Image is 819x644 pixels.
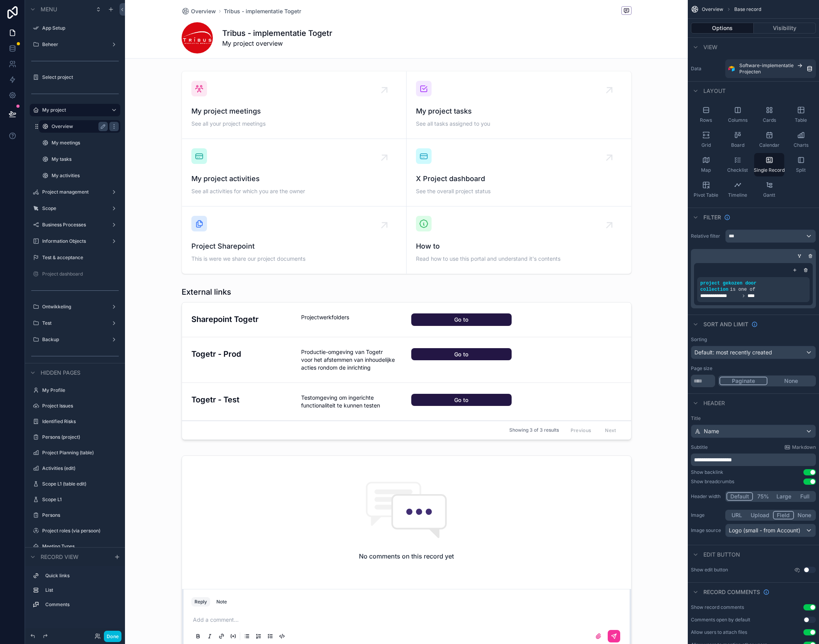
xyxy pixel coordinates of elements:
[694,192,718,198] span: Pivot Table
[45,587,114,593] label: List
[703,320,748,328] span: Sort And Limit
[719,377,767,385] button: Paginate
[703,213,721,221] span: Filter
[42,450,116,456] label: Project Planning (table)
[41,369,80,377] span: Hidden pages
[726,492,753,501] button: Default
[182,7,216,15] a: Overview
[691,629,747,635] div: Allow users to attach files
[694,349,772,356] span: Default: most recently created
[42,418,116,425] label: Identified Risks
[45,573,114,579] label: Quick links
[786,128,816,151] button: Charts
[729,527,800,534] span: Logo (small - from Account)
[42,543,116,550] a: Meeting Types
[786,153,816,176] button: Split
[42,304,105,310] a: Ontwikkeling
[753,492,773,501] button: 75%
[42,25,116,31] label: App Setup
[700,117,712,123] span: Rows
[723,153,753,176] button: Checklist
[691,336,707,343] label: Sorting
[794,511,815,519] button: None
[730,287,755,292] span: is one of
[691,233,722,239] label: Relative filter
[52,123,105,130] label: Overview
[691,527,722,534] label: Image source
[691,346,816,359] button: Default: most recently created
[691,444,708,450] label: Subtitle
[224,7,301,15] a: Tribus - implementatie Togetr
[42,107,105,113] label: My project
[691,66,722,72] label: Data
[759,142,780,148] span: Calendar
[42,434,116,440] label: Persons (project)
[739,69,761,75] span: Projecten
[703,399,725,407] span: Header
[42,528,116,534] label: Project roles (via persoon)
[795,117,807,123] span: Table
[42,205,105,212] label: Scope
[52,156,116,162] label: My tasks
[728,117,748,123] span: Columns
[42,238,105,244] label: Information Objects
[739,62,794,69] span: Software-implementatie
[42,320,105,326] label: Test
[701,142,711,148] span: Grid
[691,604,744,610] div: Show record comments
[754,153,784,176] button: Single Record
[754,167,785,173] span: Single Record
[795,492,815,501] button: Full
[42,74,116,80] label: Select project
[191,7,216,15] span: Overview
[703,551,740,559] span: Edit button
[796,167,806,173] span: Split
[763,192,775,198] span: Gantt
[42,254,116,261] a: Test & acceptance
[702,6,723,12] span: Overview
[42,336,105,343] label: Backup
[728,66,735,72] img: Airtable Logo
[42,481,116,487] label: Scope L1 (table edit)
[725,524,816,537] button: Logo (small - from Account)
[754,23,816,34] button: Visibility
[42,387,116,393] a: My Profile
[784,444,816,450] a: Markdown
[703,588,760,596] span: Record comments
[42,189,105,195] label: Project management
[731,142,744,148] span: Board
[691,493,722,500] label: Header width
[691,128,721,151] button: Grid
[703,43,717,51] span: View
[42,465,116,471] label: Activities (edit)
[691,365,712,372] label: Page size
[42,271,116,277] a: Project dashboard
[691,617,750,623] div: Comments open by default
[691,425,816,438] button: Name
[42,496,116,503] label: Scope L1
[52,140,116,146] label: My meetings
[42,222,105,228] label: Business Processes
[703,87,726,95] span: Layout
[725,59,816,78] a: Software-implementatieProjecten
[691,415,816,422] label: Title
[42,512,116,518] label: Persons
[691,469,723,475] div: Show backlink
[726,511,747,519] button: URL
[41,5,57,13] span: Menu
[25,566,125,619] div: scrollable content
[754,103,784,126] button: Cards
